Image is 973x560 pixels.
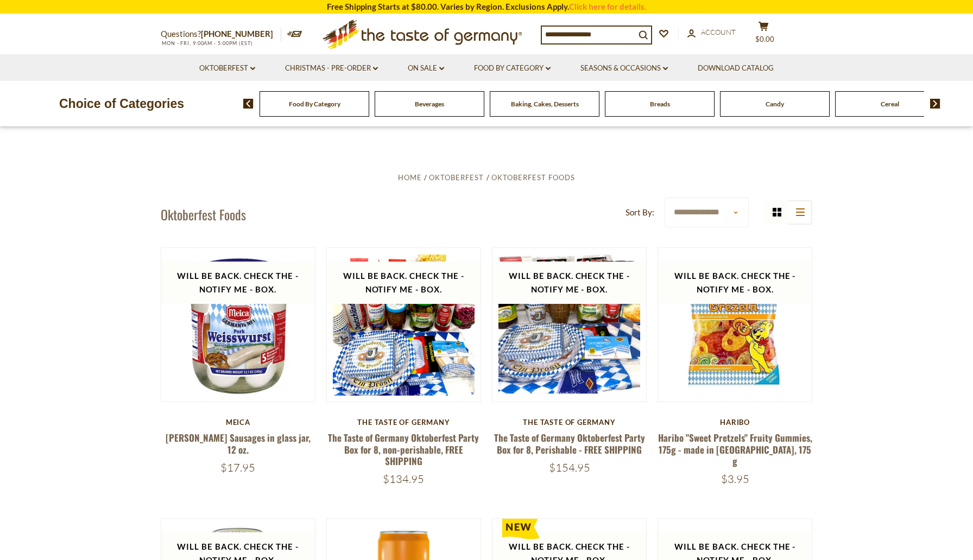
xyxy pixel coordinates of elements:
img: next arrow [930,99,940,109]
a: Cereal [881,100,899,108]
a: Candy [766,100,784,108]
p: Questions? [161,27,281,41]
a: Click here for details. [569,2,646,11]
a: Christmas - PRE-ORDER [285,62,378,74]
a: [PHONE_NUMBER] [201,29,273,39]
a: Home [398,173,422,182]
h1: Oktoberfest Foods [161,206,246,222]
a: Food By Category [289,100,340,108]
img: The Taste of Germany Oktoberfest Party Box for 8, Perishable - FREE SHIPPING [492,248,646,402]
a: The Taste of Germany Oktoberfest Party Box for 8, Perishable - FREE SHIPPING [494,431,645,456]
a: Oktoberfest [199,62,255,74]
span: $154.95 [549,461,590,474]
div: The Taste of Germany [326,418,481,427]
span: $134.95 [383,472,424,486]
img: Haribo Suse Brezeln [658,248,812,402]
label: Sort By: [625,206,654,219]
a: Haribo "Sweet Pretzels" Fruity Gummies, 175g - made in [GEOGRAPHIC_DATA], 175 g [658,431,812,468]
img: previous arrow [243,99,254,109]
span: $17.95 [220,461,255,474]
div: Meica [161,418,315,427]
button: $0.00 [747,21,780,48]
div: The Taste of Germany [492,418,647,427]
span: $3.95 [721,472,749,486]
a: Breads [650,100,670,108]
span: Account [701,28,736,36]
a: On Sale [408,62,444,74]
a: Download Catalog [698,62,774,74]
a: Oktoberfest [429,173,484,182]
a: Beverages [415,100,444,108]
a: Seasons & Occasions [580,62,668,74]
a: Baking, Cakes, Desserts [511,100,579,108]
a: Food By Category [474,62,551,74]
div: Haribo [658,418,812,427]
img: Meica Weisswurst Sausages in glass jar, 12 oz. [161,248,315,402]
img: The Taste of Germany Oktoberfest Party Box for 8, non-perishable, FREE SHIPPING [327,248,481,402]
a: Account [687,27,736,39]
span: MON - FRI, 9:00AM - 5:00PM (EST) [161,40,253,46]
span: $0.00 [755,35,774,43]
a: [PERSON_NAME] Sausages in glass jar, 12 oz. [166,431,311,456]
a: The Taste of Germany Oktoberfest Party Box for 8, non-perishable, FREE SHIPPING [328,431,479,468]
a: Oktoberfest Foods [491,173,575,182]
